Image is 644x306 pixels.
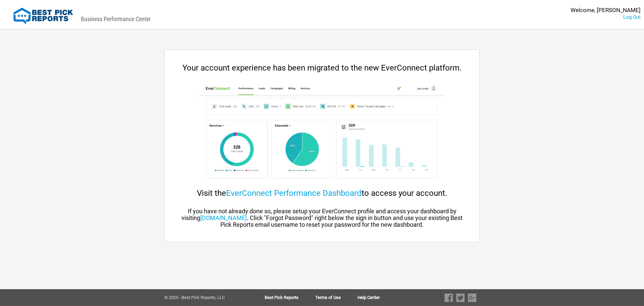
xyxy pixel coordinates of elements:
a: Help Center [358,295,380,300]
img: cp-dashboard.png [200,83,444,183]
div: © 2025 - Best Pick Reports, LLC [164,295,243,300]
div: Your account experience has been migrated to the new EverConnect platform. [178,63,466,73]
img: Best Pick Reports Logo [13,8,73,25]
a: EverConnect Performance Dashboard [226,188,362,198]
div: Welcome, [PERSON_NAME] [571,7,641,14]
div: Visit the to access your account. [178,188,466,198]
a: Terms of Use [315,295,358,300]
a: Log Out [623,14,641,20]
a: Best Pick Reports [265,295,315,300]
div: If you have not already done so, please setup your EverConnect profile and access your dashboard ... [178,208,466,228]
a: [DOMAIN_NAME] [200,214,247,221]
